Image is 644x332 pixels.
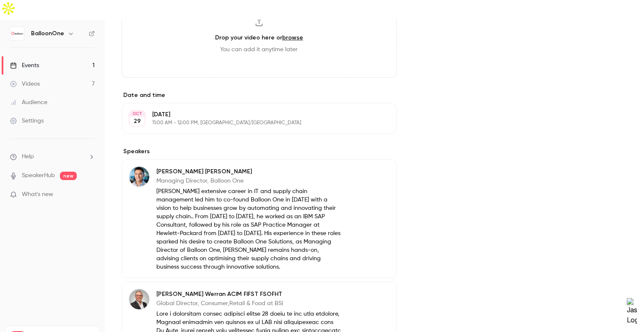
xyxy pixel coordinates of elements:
div: Craig Powell[PERSON_NAME] [PERSON_NAME]Managing Director, Balloon One[PERSON_NAME] extensive care... [122,159,397,278]
span: Help [22,152,34,161]
p: Global Director, Consumer,Retail & Food at BSI [156,299,342,308]
p: 11:00 AM - 12:00 PM, [GEOGRAPHIC_DATA]/[GEOGRAPHIC_DATA] [152,120,352,126]
h6: BalloonOne [31,29,64,38]
div: OCT [130,111,145,117]
span: new [60,172,77,180]
p: 29 [134,117,141,125]
p: [PERSON_NAME] Werran ACIM FIFST FSOFHT [156,290,342,298]
label: Speakers [122,147,397,156]
li: help-dropdown-opener [10,152,95,161]
p: Managing Director, Balloon One [156,177,342,185]
p: [PERSON_NAME] [PERSON_NAME] [156,167,342,176]
iframe: Noticeable Trigger [85,191,95,199]
img: Craig Powell [129,167,149,187]
label: Date and time [122,91,397,99]
img: Richard Werran ACIM FIFST FSOFHT [129,289,149,309]
a: browse [282,34,303,41]
h3: Drop your video here or [215,33,303,42]
span: What's new [22,190,53,199]
div: Events [10,61,39,70]
p: [PERSON_NAME] extensive career in IT and supply chain management led him to co-found Balloon One ... [156,187,342,271]
div: Videos [10,80,40,88]
div: Settings [10,117,44,125]
span: You can add it anytime later [220,45,298,54]
a: SpeakerHub [22,171,55,180]
div: Audience [10,98,47,107]
img: BalloonOne [10,27,24,40]
p: [DATE] [152,110,352,119]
